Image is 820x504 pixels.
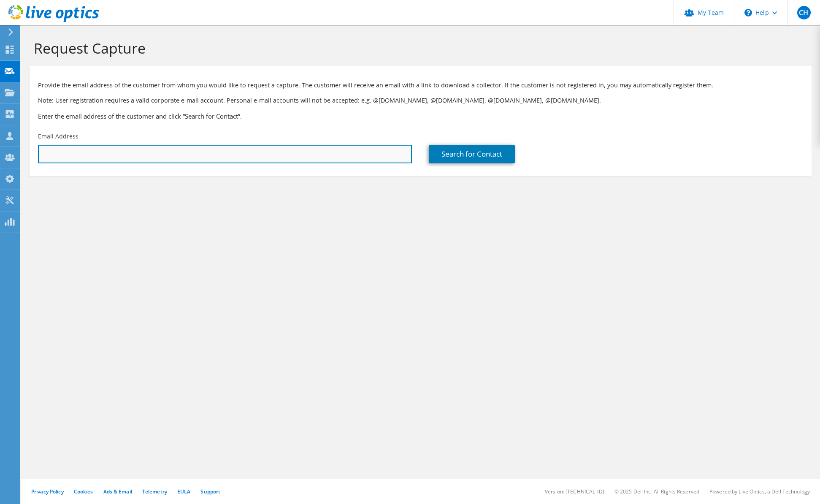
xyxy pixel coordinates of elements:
span: CH [797,6,811,19]
svg: \n [744,9,752,16]
li: Powered by Live Optics, a Dell Technology [709,488,810,495]
a: Search for Contact [429,145,515,163]
a: Support [200,488,220,495]
li: Version: [TECHNICAL_ID] [545,488,604,495]
li: © 2025 Dell Inc. All Rights Reserved [614,488,699,495]
label: Email Address [38,132,78,141]
a: EULA [177,488,190,495]
h1: Request Capture [34,39,803,57]
p: Provide the email address of the customer from whom you would like to request a capture. The cust... [38,81,803,90]
a: Privacy Policy [31,488,64,495]
a: Ads & Email [103,488,132,495]
a: Cookies [74,488,93,495]
a: Telemetry [142,488,167,495]
p: Note: User registration requires a valid corporate e-mail account. Personal e-mail accounts will ... [38,96,803,105]
h3: Enter the email address of the customer and click “Search for Contact”. [38,111,803,121]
